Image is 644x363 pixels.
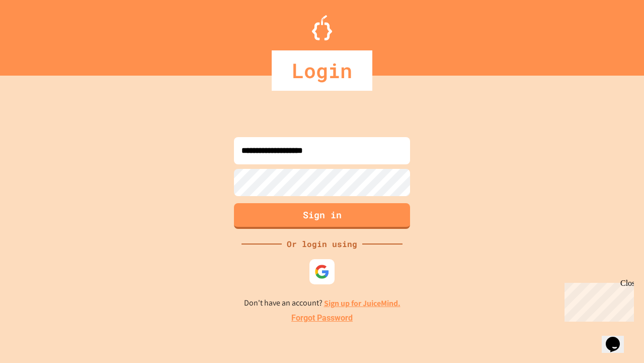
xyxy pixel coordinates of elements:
div: Chat with us now!Close [4,4,69,64]
p: Don't have an account? [244,297,400,310]
div: Or login using [282,238,362,250]
a: Sign up for JuiceMind. [324,298,400,309]
img: google-icon.svg [314,264,330,279]
iframe: chat widget [560,279,634,322]
button: Sign in [234,203,410,229]
img: Logo.svg [312,15,332,40]
div: Login [272,50,372,91]
a: Forgot Password [291,312,353,324]
iframe: chat widget [602,323,634,353]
